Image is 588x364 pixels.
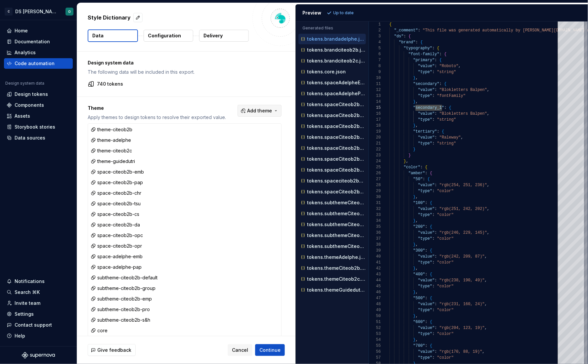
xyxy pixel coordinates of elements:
[425,248,428,253] span: :
[487,207,489,211] span: ,
[333,10,354,16] p: Up to date
[487,230,489,235] span: ,
[369,200,381,206] div: 31
[413,272,425,277] span: "400"
[15,333,25,339] div: Help
[437,260,454,265] span: "color"
[15,102,44,108] div: Components
[199,30,249,42] button: Delivery
[439,52,442,57] span: :
[408,52,439,57] span: "font-family"
[389,22,392,27] span: {
[91,126,132,133] div: theme-citeob2b
[413,201,425,205] span: "100"
[435,230,437,235] span: :
[298,46,366,54] button: tokens.brandciteob2b.json
[369,93,381,99] div: 13
[247,107,272,114] span: Add theme
[307,47,366,53] p: tokens.brandciteob2b.json
[437,284,454,289] span: "color"
[232,347,248,353] span: Cancel
[4,47,73,58] a: Analytics
[485,278,487,283] span: ,
[369,218,381,224] div: 34
[91,285,156,292] div: subtheme-citeob2b-group
[444,82,446,86] span: {
[442,129,444,134] span: {
[459,64,461,68] span: ,
[4,320,73,330] button: Contact support
[439,254,485,259] span: "rgb(242, 209, 87)"
[418,135,434,140] span: "value"
[307,265,366,271] p: tokens.themeCiteob2b.json
[298,232,366,239] button: tokens.subthemeCiteob2bPro.json
[369,158,381,164] div: 24
[432,260,434,265] span: :
[148,32,181,39] p: Configuration
[369,39,381,45] div: 4
[413,123,416,128] span: }
[418,111,434,116] span: "value"
[369,57,381,63] div: 7
[298,210,366,217] button: tokens.subthemeCiteob2bEmp.json
[369,206,381,212] div: 32
[307,189,366,194] p: tokens.spaceCiteob2bTsu.json
[432,141,434,146] span: :
[22,352,55,359] a: Supernova Logo
[4,298,73,308] a: Invite team
[307,222,366,227] p: tokens.subthemeCiteob2bGroup.json
[307,135,366,140] p: tokens.spaceCiteob2bEmb.json
[432,70,434,74] span: :
[15,135,45,141] div: Data sources
[91,147,132,154] div: theme-citeob2c
[439,135,461,140] span: "Raleway"
[369,33,381,39] div: 3
[298,275,366,283] button: tokens.themeCiteob2c.json
[15,113,30,119] div: Assets
[144,30,193,42] button: Configuration
[91,211,139,218] div: space-citeob2b-cs
[307,167,366,173] p: tokens.spaceCiteob2bPap.json
[369,271,381,277] div: 43
[369,27,381,33] div: 2
[307,102,366,107] p: tokens.spaceCiteob2bChr.json
[298,144,366,152] button: tokens.spaceCiteob2bOpc.json
[15,91,48,98] div: Design tokens
[68,9,71,14] div: O
[408,171,425,176] span: "amber"
[418,278,434,283] span: "value"
[420,40,423,45] span: {
[487,111,489,116] span: ,
[435,207,437,211] span: :
[425,272,428,277] span: :
[439,183,487,187] span: "rgb(254, 251, 236)"
[369,141,381,146] div: 21
[91,274,158,281] div: subtheme-citeob2b-default
[369,123,381,129] div: 18
[369,51,381,57] div: 6
[4,36,73,47] a: Documentation
[15,38,50,45] div: Documentation
[406,159,408,164] span: ,
[298,166,366,174] button: tokens.spaceCiteob2bPap.json
[449,105,451,110] span: {
[413,147,416,152] span: }
[255,344,285,356] button: Continue
[439,207,487,211] span: "rgb(251, 242, 202)"
[4,100,73,110] a: Components
[369,260,381,265] div: 41
[91,190,141,196] div: space-citeob2b-chr
[15,8,58,15] div: DS [PERSON_NAME]
[298,134,366,141] button: tokens.spaceCiteob2bEmb.json
[437,129,439,134] span: :
[432,213,434,217] span: :
[307,156,366,162] p: tokens.spaceCiteob2bOpr.json
[413,76,416,80] span: }
[430,248,432,253] span: {
[435,64,437,68] span: :
[15,27,28,34] div: Home
[91,137,131,143] div: theme-adelphe
[4,111,73,121] a: Assets
[298,188,366,195] button: tokens.spaceCiteob2bTsu.json
[439,64,459,68] span: "Roboto"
